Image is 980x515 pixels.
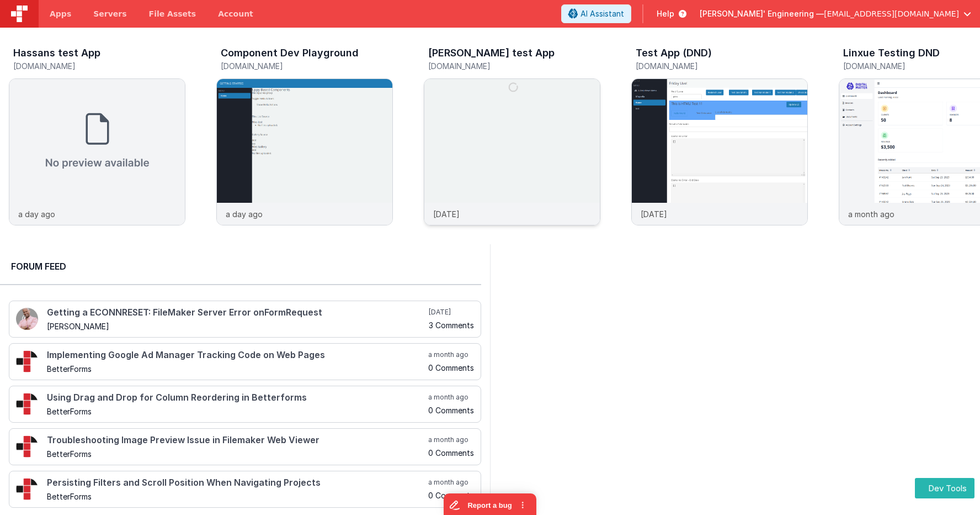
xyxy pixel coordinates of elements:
h5: [DATE] [429,308,474,317]
h3: Test App (DND) [636,48,712,59]
a: Troubleshooting Image Preview Issue in Filemaker Web Viewer BetterForms a month ago 0 Comments [9,428,481,465]
h5: a month ago [428,478,474,487]
h5: 0 Comments [428,449,474,457]
h3: Component Dev Playground [221,48,359,59]
span: Apps [50,8,71,19]
a: Persisting Filters and Scroll Position When Navigating Projects BetterForms a month ago 0 Comments [9,471,481,508]
h5: [DOMAIN_NAME] [13,62,185,70]
h3: [PERSON_NAME] test App [428,48,555,59]
h5: BetterForms [47,365,426,373]
span: [PERSON_NAME]' Engineering — [700,8,824,19]
h5: 0 Comments [428,364,474,372]
h4: Implementing Google Ad Manager Tracking Code on Web Pages [47,350,426,360]
h5: 3 Comments [429,321,474,329]
h5: a month ago [428,435,474,444]
h5: a month ago [428,393,474,402]
p: a month ago [848,208,894,220]
h5: [DOMAIN_NAME] [428,62,600,70]
img: 295_2.png [16,393,38,415]
span: AI Assistant [580,8,624,19]
h3: Linxue Testing DND [843,48,940,59]
span: File Assets [149,8,196,19]
h4: Using Drag and Drop for Column Reordering in Betterforms [47,393,426,403]
h5: [DOMAIN_NAME] [636,62,808,70]
img: 295_2.png [16,435,38,458]
h5: 0 Comments [428,406,474,414]
button: AI Assistant [561,4,631,23]
button: Dev Tools [915,478,974,498]
h5: a month ago [428,350,474,359]
h5: BetterForms [47,407,426,416]
button: [PERSON_NAME]' Engineering — [EMAIL_ADDRESS][DOMAIN_NAME] [700,8,971,19]
span: Servers [93,8,126,19]
span: [EMAIL_ADDRESS][DOMAIN_NAME] [824,8,959,19]
a: Getting a ECONNRESET: FileMaker Server Error onFormRequest [PERSON_NAME] [DATE] 3 Comments [9,301,481,338]
img: 295_2.png [16,350,38,372]
h5: [DOMAIN_NAME] [221,62,393,70]
img: 295_2.png [16,478,38,500]
h4: Persisting Filters and Scroll Position When Navigating Projects [47,478,426,488]
h4: Getting a ECONNRESET: FileMaker Server Error onFormRequest [47,308,427,318]
a: Using Drag and Drop for Column Reordering in Betterforms BetterForms a month ago 0 Comments [9,386,481,423]
h5: [PERSON_NAME] [47,322,427,330]
p: [DATE] [433,208,460,220]
a: Implementing Google Ad Manager Tracking Code on Web Pages BetterForms a month ago 0 Comments [9,343,481,380]
span: Help [657,8,674,19]
h4: Troubleshooting Image Preview Issue in Filemaker Web Viewer [47,435,426,445]
p: a day ago [226,208,263,220]
h5: 0 Comments [428,491,474,500]
img: 411_2.png [16,308,38,330]
h3: Hassans test App [13,48,100,59]
h2: Forum Feed [11,260,470,273]
h5: BetterForms [47,450,426,458]
p: [DATE] [641,208,667,220]
h5: BetterForms [47,492,426,501]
